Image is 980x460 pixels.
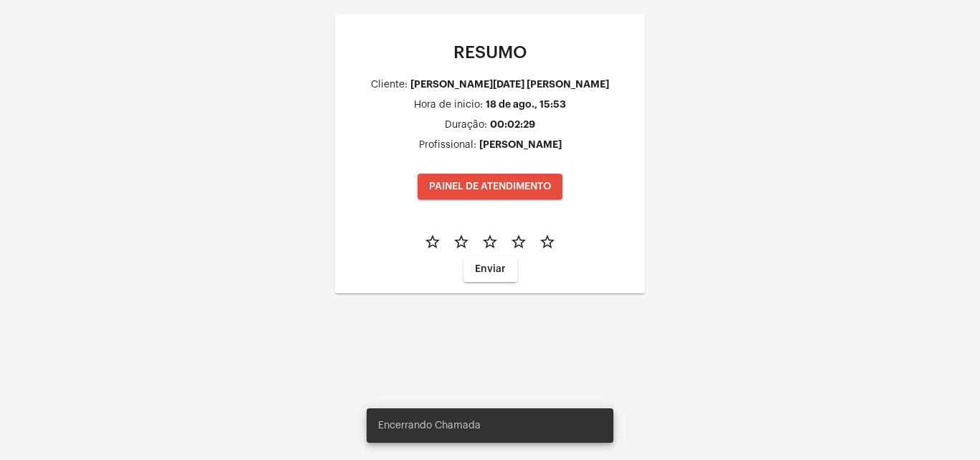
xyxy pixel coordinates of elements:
[429,182,551,192] span: PAINEL DE ATENDIMENTO
[347,43,633,62] p: RESUMO
[419,140,476,151] div: Profissional:
[445,120,487,131] div: Duração:
[378,418,481,433] span: Encerrando Chamada
[475,264,506,274] span: Enviar
[486,99,566,110] div: 18 de ago., 15:53
[371,80,407,90] div: Cliente:
[463,256,517,282] button: Enviar
[539,233,556,250] mat-icon: star_border
[453,233,470,250] mat-icon: star_border
[510,233,527,250] mat-icon: star_border
[479,139,562,150] div: [PERSON_NAME]
[481,233,499,250] mat-icon: star_border
[424,233,441,250] mat-icon: star_border
[418,174,562,200] button: PAINEL DE ATENDIMENTO
[414,100,483,111] div: Hora de inicio:
[410,79,609,90] div: [PERSON_NAME][DATE] [PERSON_NAME]
[490,119,535,130] div: 00:02:29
